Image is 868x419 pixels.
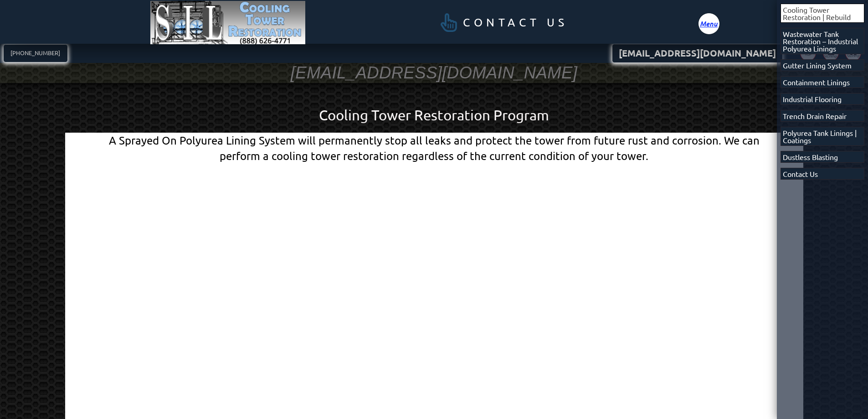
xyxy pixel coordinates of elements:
a: Contact Us [781,168,864,180]
span: Trench Drain Repair [783,112,847,119]
a: Containment Linings [781,76,864,88]
span: Cooling Tower Restoration | Rebuild [783,6,864,21]
span: Wastewater Tank Restoration – Industrial Polyurea Linings [783,30,864,52]
span: Gutter Lining System [783,62,852,69]
span: Containment Linings [783,78,850,86]
a: Polyurea Tank Linings | Coatings [781,127,864,146]
a: Wastewater Tank Restoration – Industrial Polyurea Linings [781,28,864,54]
a: Industrial Flooring [781,93,864,105]
span: Contact Us [783,170,818,177]
a: Gutter Lining System [781,59,864,71]
a: Cooling Tower Restoration | Rebuild [781,4,864,23]
a: Trench Drain Repair [781,110,864,122]
a: Dustless Blasting [781,151,864,163]
span: Industrial Flooring [783,95,842,103]
span: Dustless Blasting [783,153,838,160]
span: Polyurea Tank Linings | Coatings [783,129,864,144]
